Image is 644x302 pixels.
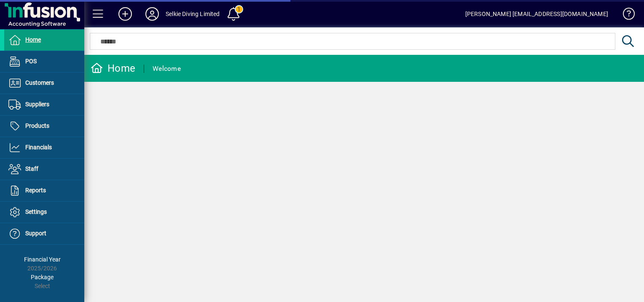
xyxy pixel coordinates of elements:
span: Staff [25,165,38,172]
a: Support [4,223,84,244]
span: Home [25,36,41,43]
a: Financials [4,137,84,158]
span: Settings [25,208,47,215]
a: Staff [4,159,84,180]
span: Customers [25,79,54,86]
span: Package [31,274,54,280]
span: Suppliers [25,101,49,108]
div: Welcome [153,62,181,75]
span: Financial Year [24,256,61,263]
a: Suppliers [4,94,84,115]
a: Knowledge Base [617,2,633,29]
span: POS [25,58,37,65]
a: Settings [4,202,84,223]
a: Products [4,116,84,137]
button: Add [112,6,139,22]
div: Selkie Diving Limited [166,7,220,21]
span: Support [25,230,46,237]
div: Home [91,62,135,75]
a: POS [4,51,84,72]
span: Financials [25,144,52,151]
button: Profile [139,6,166,22]
span: Products [25,122,49,129]
a: Reports [4,180,84,201]
a: Customers [4,73,84,94]
div: [PERSON_NAME] [EMAIL_ADDRESS][DOMAIN_NAME] [465,7,608,21]
span: Reports [25,187,46,194]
